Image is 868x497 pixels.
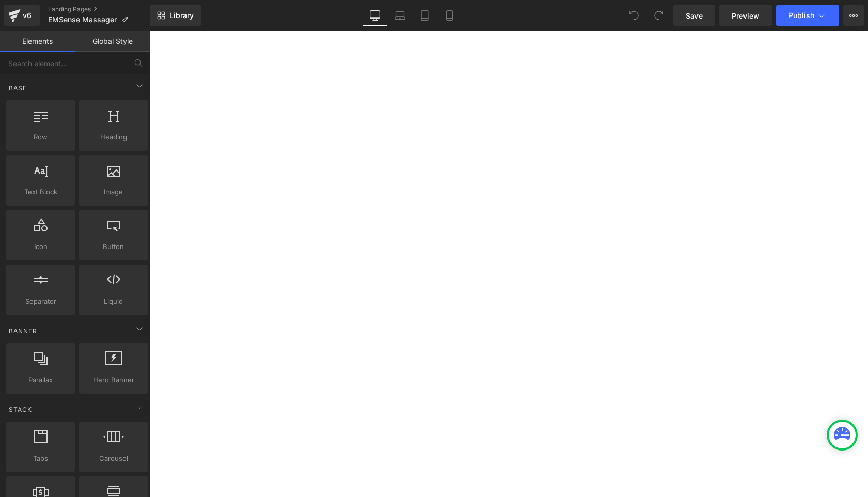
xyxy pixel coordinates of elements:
[48,5,150,13] a: Landing Pages
[686,10,703,21] span: Save
[82,296,145,307] span: Liquid
[9,296,72,307] span: Separator
[437,5,462,26] a: Mobile
[150,5,201,26] a: New Library
[4,5,40,26] a: v6
[82,453,145,464] span: Carousel
[82,375,145,385] span: Hero Banner
[82,241,145,252] span: Button
[21,9,34,22] div: v6
[8,326,38,336] span: Banner
[648,5,669,26] button: Redo
[75,31,150,52] a: Global Style
[388,5,412,26] a: Laptop
[788,11,814,20] span: Publish
[9,375,72,385] span: Parallax
[776,5,839,26] button: Publish
[9,187,72,197] span: Text Block
[9,132,72,143] span: Row
[412,5,437,26] a: Tablet
[8,83,28,93] span: Base
[719,5,772,26] a: Preview
[9,453,72,464] span: Tabs
[48,15,117,24] span: EMSense Massager
[363,5,388,26] a: Desktop
[732,10,760,21] span: Preview
[624,5,644,26] button: Undo
[843,5,864,26] button: More
[8,405,33,414] span: Stack
[9,241,72,252] span: Icon
[82,132,145,143] span: Heading
[82,187,145,197] span: Image
[169,11,194,20] span: Library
